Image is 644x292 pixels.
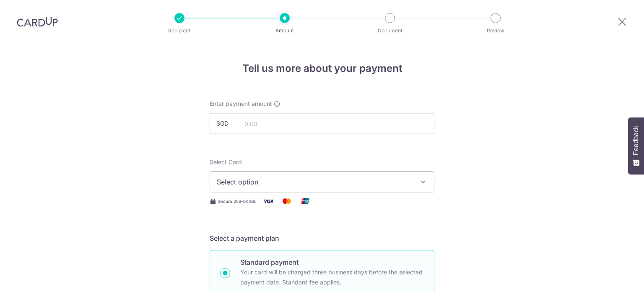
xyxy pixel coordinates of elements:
p: Standard payment [240,257,424,267]
input: 0.00 [210,113,434,134]
span: translation missing: en.payables.payment_networks.credit_card.summary.labels.select_card [210,158,242,166]
img: Visa [260,196,277,206]
p: Your card will be charged three business days before the selected payment date. Standard fee appl... [240,267,424,287]
span: Enter payment amount [210,100,272,108]
img: Union Pay [297,196,314,206]
button: Feedback - Show survey [628,117,644,174]
p: Document [359,26,421,35]
span: Select option [217,177,412,187]
img: Mastercard [278,196,295,206]
h5: Select a payment plan [210,233,434,243]
span: Secure 256-bit SSL [218,198,257,205]
p: Amount [254,26,316,35]
p: Recipient [148,26,210,35]
p: Review [465,26,527,35]
iframe: Opens a widget where you can find more information [590,267,636,288]
h4: Tell us more about your payment [210,61,434,76]
img: CardUp [17,17,58,27]
span: Feedback [632,126,640,155]
button: Select option [210,171,434,192]
span: SGD [216,119,238,128]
